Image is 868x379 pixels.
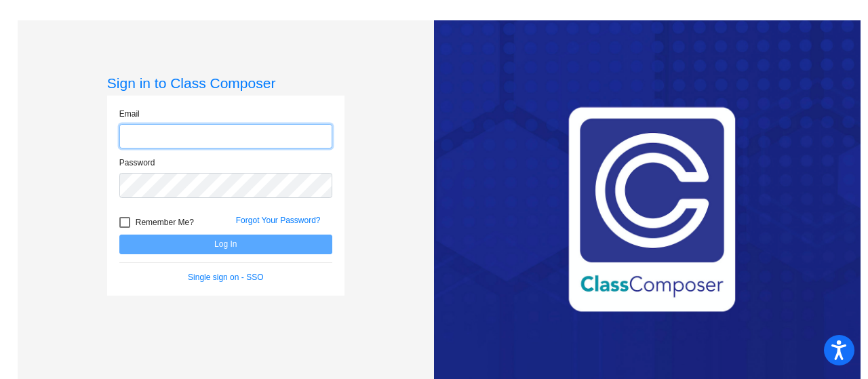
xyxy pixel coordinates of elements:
a: Forgot Your Password? [236,216,321,225]
label: Password [119,157,155,169]
button: Log In [119,235,332,254]
a: Single sign on - SSO [188,273,263,282]
label: Email [119,108,140,120]
span: Remember Me? [136,214,194,231]
h3: Sign in to Class Composer [107,75,344,92]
